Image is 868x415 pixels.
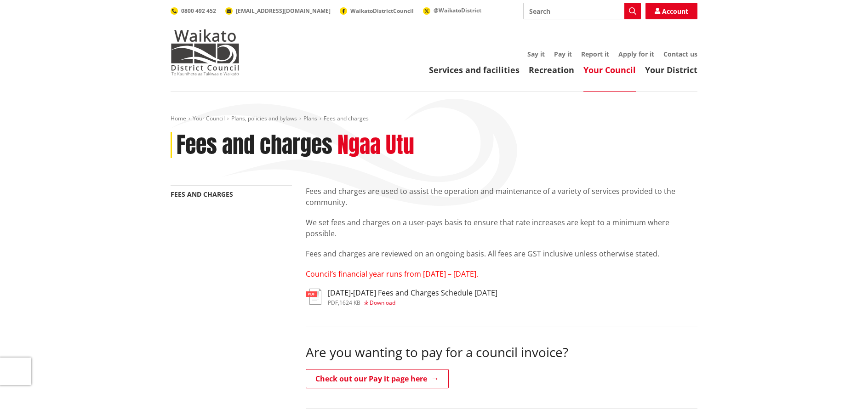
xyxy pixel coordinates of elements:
a: Your Council [583,64,636,75]
h2: Ngaa Utu [337,132,414,159]
a: [DATE]-[DATE] Fees and Charges Schedule [DATE] pdf,1624 KB Download [306,289,497,305]
span: pdf [328,299,338,307]
a: Account [645,3,697,19]
p: Fees and charges are reviewed on an ongoing basis. All fees are GST inclusive unless otherwise st... [306,248,697,259]
p: Fees and charges are used to assist the operation and maintenance of a variety of services provid... [306,186,697,208]
p: We set fees and charges on a user-pays basis to ensure that rate increases are kept to a minimum ... [306,217,697,239]
a: Fees and charges [171,190,233,199]
a: Apply for it [618,50,654,58]
a: Report it [581,50,609,58]
span: 0800 492 452 [181,7,216,15]
a: Pay it [554,50,572,58]
a: @WaikatoDistrict [423,6,481,14]
span: Fees and charges [324,114,369,122]
div: , [328,300,497,306]
a: Contact us [663,50,697,58]
a: 0800 492 452 [171,7,216,15]
span: @WaikatoDistrict [434,6,481,14]
input: Search input [523,3,641,19]
span: WaikatoDistrictCouncil [350,7,414,15]
a: Your Council [193,114,225,122]
nav: breadcrumb [171,115,697,123]
span: Are you wanting to pay for a council invoice? [306,343,568,361]
a: WaikatoDistrictCouncil [340,7,414,15]
h1: Fees and charges [177,132,332,159]
a: Services and facilities [429,64,520,75]
h3: [DATE]-[DATE] Fees and Charges Schedule [DATE] [328,289,497,297]
img: Waikato District Council - Te Kaunihera aa Takiwaa o Waikato [171,29,240,75]
a: Recreation [529,64,574,75]
a: Plans [303,114,317,122]
span: [EMAIL_ADDRESS][DOMAIN_NAME] [236,7,331,15]
img: document-pdf.svg [306,289,321,305]
a: Check out our Pay it page here [306,369,449,388]
span: 1624 KB [339,299,360,307]
a: Say it [527,50,545,58]
span: Council’s financial year runs from [DATE] – [DATE]. [306,269,478,279]
a: Your District [645,64,697,75]
a: [EMAIL_ADDRESS][DOMAIN_NAME] [225,7,331,15]
span: Download [370,299,395,307]
a: Home [171,114,186,122]
a: Plans, policies and bylaws [231,114,297,122]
